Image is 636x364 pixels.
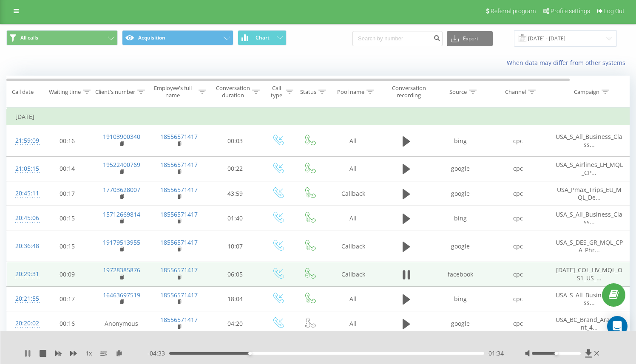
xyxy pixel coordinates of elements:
[149,85,197,99] div: Employee's full name
[554,352,558,355] div: Accessibility label
[12,88,34,96] div: Call date
[326,206,381,231] td: All
[432,156,489,181] td: google
[269,85,284,99] div: Call type
[326,262,381,287] td: Callback
[489,287,547,311] td: cpc
[432,181,489,206] td: google
[489,125,547,157] td: cpc
[103,238,140,246] a: 19179513955
[337,88,364,96] div: Pool name
[556,316,623,331] span: USA_BC_Brand_Arangrant_4...
[556,133,622,148] span: USA_S_All_Business_Class...
[432,206,489,231] td: bing
[256,35,270,41] span: Chart
[103,210,140,218] a: 15712669814
[160,210,198,218] a: 18556571417
[94,311,149,336] td: Anonymous
[85,349,92,358] span: 1 x
[209,231,262,262] td: 10:07
[238,30,287,45] button: Chart
[209,287,262,311] td: 18:04
[103,266,140,274] a: 19728385876
[160,266,198,274] a: 18556571417
[148,349,169,358] span: - 04:33
[41,156,94,181] td: 00:14
[556,238,623,254] span: USA_S_DES_GR_MQL_CPA_Phr...
[15,238,32,254] div: 20:36:48
[489,311,547,336] td: cpc
[160,238,198,246] a: 18556571417
[551,8,590,14] span: Profile settings
[95,88,135,96] div: Client's number
[15,266,32,282] div: 20:29:31
[326,156,381,181] td: All
[507,59,630,67] a: When data may differ from other systems
[41,262,94,287] td: 00:09
[300,88,316,96] div: Status
[15,161,32,177] div: 21:05:15
[160,133,198,141] a: 18556571417
[216,85,250,99] div: Conversation duration
[160,186,198,194] a: 18556571417
[15,133,32,149] div: 21:59:09
[103,186,140,194] a: 17703628007
[15,185,32,202] div: 20:45:11
[604,8,625,14] span: Log Out
[15,291,32,307] div: 20:21:55
[103,291,140,299] a: 16463697519
[505,88,526,96] div: Channel
[41,311,94,336] td: 00:16
[432,311,489,336] td: google
[326,287,381,311] td: All
[556,161,623,176] span: USA_S_Airlines_LH_MQL_CP...
[209,206,262,231] td: 01:40
[432,231,489,262] td: google
[160,161,198,169] a: 18556571417
[432,262,489,287] td: facebook
[491,8,536,14] span: Referral program
[209,181,262,206] td: 43:59
[15,210,32,226] div: 20:45:06
[489,206,547,231] td: cpc
[41,287,94,311] td: 00:17
[326,125,381,157] td: All
[122,30,233,45] button: Acquisition
[326,181,381,206] td: Callback
[447,31,493,46] button: Export
[556,266,622,282] span: [DATE]_COL_HV_MQL_OS1_US_...
[20,34,38,41] span: All calls
[49,88,81,96] div: Waiting time
[326,231,381,262] td: Callback
[209,311,262,336] td: 04:20
[41,181,94,206] td: 00:17
[6,30,118,45] button: All calls
[449,88,467,96] div: Source
[489,231,547,262] td: cpc
[103,133,140,141] a: 19103900340
[607,316,627,336] div: Open Intercom Messenger
[103,161,140,169] a: 19522400769
[556,210,622,226] span: USA_S_All_Business_Class...
[489,262,547,287] td: cpc
[160,291,198,299] a: 18556571417
[489,156,547,181] td: cpc
[432,287,489,311] td: bing
[248,352,252,355] div: Accessibility label
[160,316,198,324] a: 18556571417
[557,186,622,201] span: USA_Pmax_Trips_EU_MQL_De...
[326,311,381,336] td: All
[352,31,443,46] input: Search by number
[574,88,599,96] div: Campaign
[209,262,262,287] td: 06:05
[41,125,94,157] td: 00:16
[209,156,262,181] td: 00:22
[388,85,429,99] div: Conversation recording
[41,206,94,231] td: 00:15
[432,125,489,157] td: bing
[209,125,262,157] td: 00:03
[488,349,504,358] span: 01:34
[556,291,622,307] span: USA_S_All_Business_Class...
[41,231,94,262] td: 00:15
[489,181,547,206] td: cpc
